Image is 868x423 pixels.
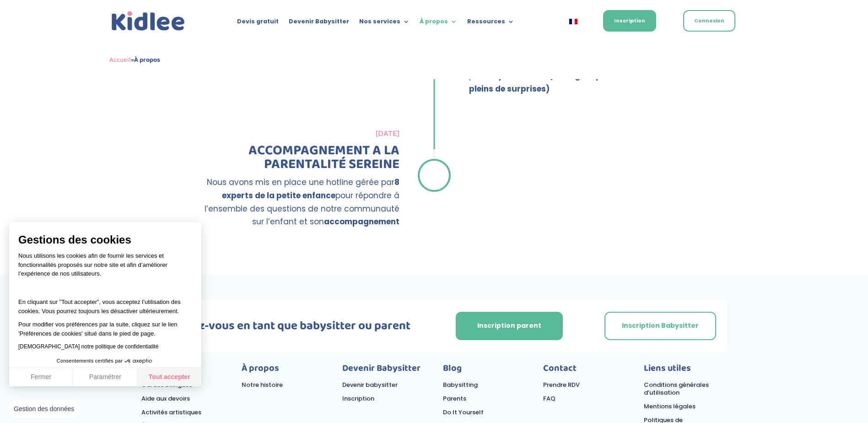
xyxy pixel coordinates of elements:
a: FAQ [543,394,555,403]
p: Blog [443,365,526,381]
span: Gestions des cookies [18,233,192,247]
h3: Inscrivez-vous en tant que babysitter ou parent [141,320,426,336]
button: Paramétrer [73,368,137,387]
a: Do It Yourself [443,408,484,417]
svg: Axeptio [124,347,152,375]
a: Kidlee Logo [109,9,187,33]
img: Français [569,19,577,24]
a: Babysitting [443,380,478,389]
a: Inscription parent [456,312,563,340]
a: Accueil [109,54,131,65]
strong: 8 experts de la petite enfance [222,177,399,201]
a: Inscription [603,10,656,32]
a: Notre histoire [242,380,283,389]
a: À propos [420,18,457,28]
span: Gestion des données [14,405,74,413]
strong: accompagnement [324,216,399,227]
a: Mentions légales [644,402,695,411]
a: Inscription Babysitter [604,312,716,340]
p: Liens utiles [644,365,727,381]
a: Parents [443,394,466,403]
button: Fermer [9,368,73,387]
a: Aide aux devoirs [141,394,190,403]
strong: À propos [134,54,160,65]
a: Connexion [683,10,735,32]
span: Nous avons mis en place une hotline gérée par pour répondre à l’ensemble des questions de notre c... [205,177,399,228]
span: » [109,54,160,65]
a: Devenir Babysitter [289,18,349,28]
button: Fermer le widget sans consentement [8,400,80,419]
h3: ACCOMPAGNEMENT A LA PARENTALITÉ SEREINE [196,144,399,176]
a: Inscription [342,394,374,403]
a: Conditions générales d’utilisation [644,380,709,397]
p: Nous utilisons les cookies afin de fournir les services et fonctionnalités proposés sur notre sit... [18,251,192,284]
a: [DEMOGRAPHIC_DATA] notre politique de confidentialité [18,343,158,350]
a: Devis gratuit [237,18,279,28]
a: Prendre RDV [543,380,580,389]
div: [DATE] [196,128,399,140]
a: Activités artistiques [141,408,201,417]
p: À propos [242,365,324,381]
a: Ressources [467,18,514,28]
img: logo_kidlee_bleu [109,9,187,33]
p: Pour modifier vos préférences par la suite, cliquez sur le lien 'Préférences de cookies' situé da... [18,320,192,338]
a: Devenir babysitter [342,380,398,389]
button: Tout accepter [137,368,201,387]
p: Contact [543,365,626,381]
span: Consentements certifiés par [57,358,123,363]
button: Consentements certifiés par [52,355,158,367]
p: En cliquant sur ”Tout accepter”, vous acceptez l’utilisation des cookies. Vous pourrez toujours l... [18,289,192,316]
a: Nos services [359,18,410,28]
p: Devenir Babysitter [342,365,425,381]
